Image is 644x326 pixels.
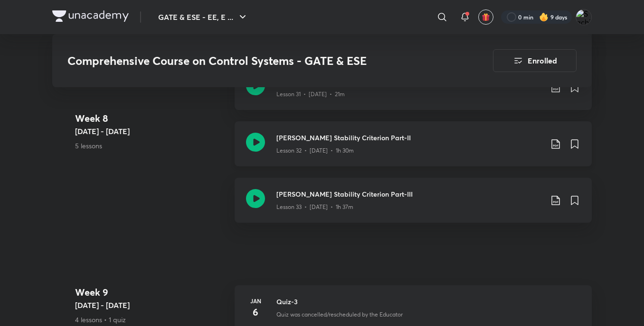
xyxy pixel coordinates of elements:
button: Enrolled [493,49,577,72]
p: Lesson 33 • [DATE] • 1h 37m [276,203,353,211]
h6: Jan [246,297,265,305]
h4: Week 9 [75,285,227,299]
a: [PERSON_NAME] Stability Criterion Part-IILesson 32 • [DATE] • 1h 30m [235,121,592,178]
p: Lesson 31 • [DATE] • 21m [276,90,345,99]
img: Company Logo [52,10,129,22]
img: avatar [482,13,490,21]
h3: Comprehensive Course on Control Systems - GATE & ESE [67,54,439,68]
p: 4 lessons • 1 quiz [75,315,227,325]
p: 5 lessons [75,141,227,151]
button: avatar [478,9,493,25]
p: Quiz was cancelled/rescheduled by the Educator [276,310,403,319]
img: streak [539,12,549,22]
img: Sachin Sonkar [576,9,592,25]
h3: [PERSON_NAME] Stability Criterion Part-III [276,189,542,199]
button: GATE & ESE - EE, E ... [152,8,254,27]
h4: 6 [246,305,265,319]
h3: Quiz-3 [276,297,580,307]
a: [PERSON_NAME] Stability Criterion Part-ILesson 31 • [DATE] • 21m [235,65,592,121]
a: [PERSON_NAME] Stability Criterion Part-IIILesson 33 • [DATE] • 1h 37m [235,178,592,234]
h5: [DATE] - [DATE] [75,299,227,311]
p: Lesson 32 • [DATE] • 1h 30m [276,146,354,155]
h5: [DATE] - [DATE] [75,126,227,137]
h4: Week 8 [75,111,227,126]
a: Company Logo [52,10,129,24]
h3: [PERSON_NAME] Stability Criterion Part-II [276,133,542,143]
